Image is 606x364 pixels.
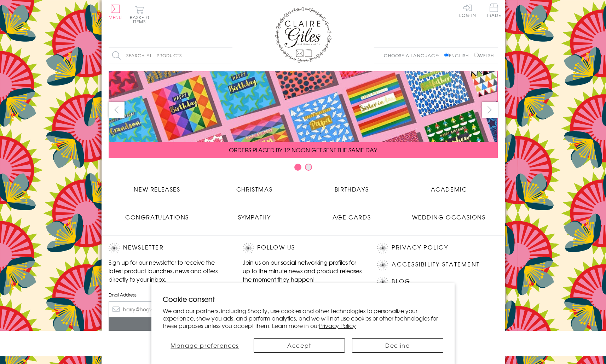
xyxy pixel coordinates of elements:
[352,338,443,353] button: Decline
[294,164,301,171] button: Carousel Page 1 (Current Slide)
[243,243,363,253] h2: Follow Us
[225,48,232,64] input: Search
[134,185,180,193] span: New Releases
[243,258,363,283] p: Join us on our social networking profiles for up to the minute news and product releases the mome...
[109,14,122,20] span: Menu
[125,213,189,221] span: Congratulations
[431,185,467,193] span: Academic
[482,102,498,118] button: next
[109,207,206,221] a: Congratulations
[305,164,312,171] button: Carousel Page 2
[171,341,239,350] span: Manage preferences
[444,53,449,57] input: English
[303,207,400,221] a: Age Cards
[163,338,247,353] button: Manage preferences
[459,4,476,17] a: Log In
[412,213,485,221] span: Wedding Occasions
[254,338,345,353] button: Accept
[109,292,229,298] label: Email Address
[303,180,400,193] a: Birthdays
[109,102,125,118] button: prev
[109,301,229,317] input: harry@hogwarts.edu
[384,52,443,59] p: Choose a language:
[206,207,303,221] a: Sympathy
[109,180,206,193] a: New Releases
[163,307,443,329] p: We and our partners, including Shopify, use cookies and other technologies to personalize your ex...
[400,180,498,193] a: Academic
[392,243,448,252] a: Privacy Policy
[486,4,501,17] span: Trade
[392,277,410,286] a: Blog
[335,185,369,193] span: Birthdays
[109,243,229,253] h2: Newsletter
[109,163,498,174] div: Carousel Pagination
[319,321,356,330] a: Privacy Policy
[109,48,232,64] input: Search all products
[400,207,498,221] a: Wedding Occasions
[444,52,472,59] label: English
[392,260,480,269] a: Accessibility Statement
[109,258,229,283] p: Sign up for our newsletter to receive the latest product launches, news and offers directly to yo...
[206,180,303,193] a: Christmas
[474,52,494,59] label: Welsh
[238,213,271,221] span: Sympathy
[486,4,501,19] a: Trade
[236,185,272,193] span: Christmas
[109,317,229,333] input: Subscribe
[229,146,377,154] span: ORDERS PLACED BY 12 NOON GET SENT THE SAME DAY
[474,53,479,57] input: Welsh
[163,294,443,304] h2: Cookie consent
[133,14,149,25] span: 0 items
[109,5,122,19] button: Menu
[275,7,331,63] img: Claire Giles Greetings Cards
[130,6,149,24] button: Basket0 items
[333,213,371,221] span: Age Cards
